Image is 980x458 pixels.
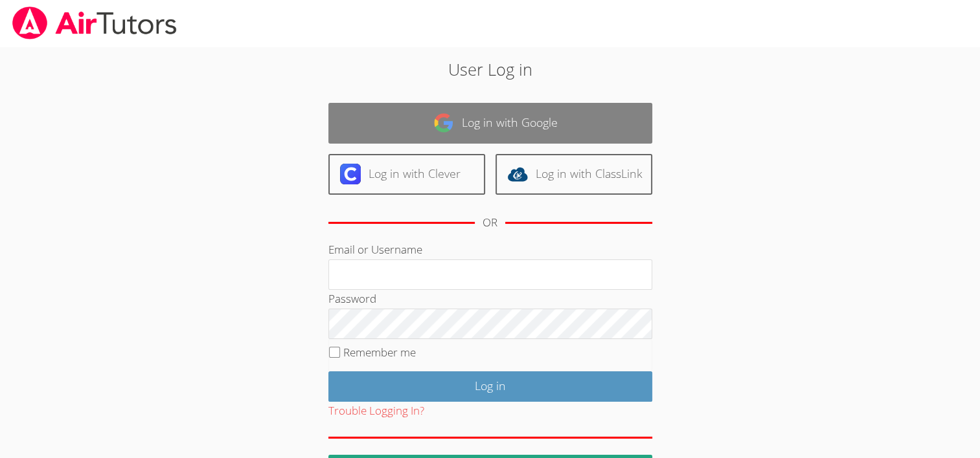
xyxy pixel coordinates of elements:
div: OR [483,213,497,232]
label: Password [328,291,376,306]
label: Remember me [343,345,416,360]
h2: User Log in [225,57,755,82]
a: Log in with Clever [328,154,485,195]
label: Email or Username [328,242,422,257]
a: Log in with ClassLink [496,154,652,195]
img: google-logo-50288ca7cdecda66e5e0955fdab243c47b7ad437acaf1139b6f446037453330a.svg [433,113,454,133]
button: Trouble Logging In? [328,402,424,420]
img: classlink-logo-d6bb404cc1216ec64c9a2012d9dc4662098be43eaf13dc465df04b49fa7ab582.svg [507,164,528,184]
input: Log in [328,371,652,402]
img: clever-logo-6eab21bc6e7a338710f1a6ff85c0baf02591cd810cc4098c63d3a4b26e2feb20.svg [340,164,361,184]
a: Log in with Google [328,103,652,144]
img: airtutors_banner-c4298cdbf04f3fff15de1276eac7730deb9818008684d7c2e4769d2f7ddbe033.png [11,6,178,39]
